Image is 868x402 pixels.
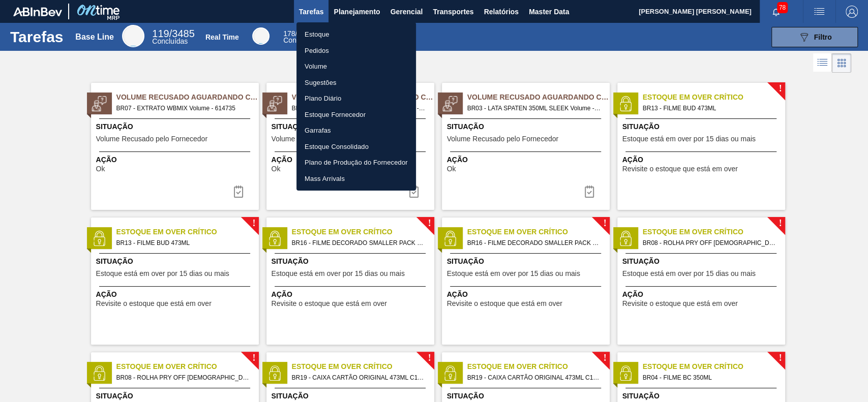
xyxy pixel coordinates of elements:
a: Pedidos [296,43,416,59]
a: Estoque Consolidado [296,139,416,155]
a: Garrafas [296,122,416,139]
a: Estoque [296,26,416,43]
a: Estoque Fornecedor [296,107,416,123]
a: Plano de Produção do Fornecedor [296,154,416,171]
a: Mass Arrivals [296,171,416,187]
a: Volume [296,58,416,75]
a: Plano Diário [296,90,416,107]
a: Sugestões [296,75,416,91]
